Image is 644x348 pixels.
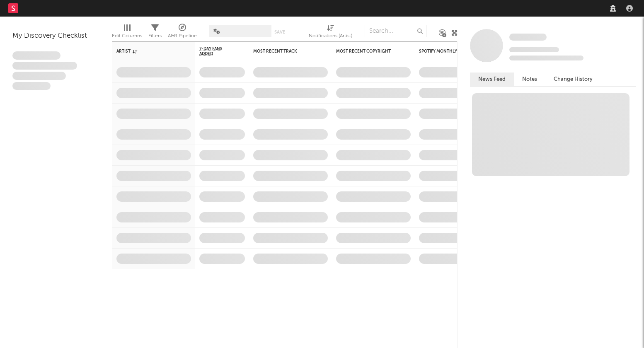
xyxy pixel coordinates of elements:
input: Search... [365,25,427,37]
a: Some Artist [509,33,547,41]
div: My Discovery Checklist [12,31,99,41]
button: Save [274,30,285,34]
div: A&R Pipeline [168,21,197,45]
span: Praesent ac interdum [12,72,66,80]
div: Most Recent Track [253,49,315,54]
div: Artist [116,49,179,54]
span: Some Artist [509,34,547,41]
span: Tracking Since: [DATE] [509,47,559,52]
span: 0 fans last week [509,56,583,60]
div: Filters [148,31,162,41]
button: Change History [545,72,601,86]
div: Notifications (Artist) [309,31,352,41]
div: Filters [148,21,162,45]
div: Edit Columns [112,21,142,45]
span: Integer aliquet in purus et [12,62,77,70]
span: 7-Day Fans Added [199,46,232,56]
div: Edit Columns [112,31,142,41]
div: Most Recent Copyright [336,49,398,54]
button: News Feed [470,72,514,86]
div: Spotify Monthly Listeners [419,49,481,54]
button: Notes [514,72,545,86]
span: Lorem ipsum dolor [12,51,61,60]
span: Aliquam viverra [12,82,51,90]
div: Notifications (Artist) [309,21,352,45]
div: A&R Pipeline [168,31,197,41]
